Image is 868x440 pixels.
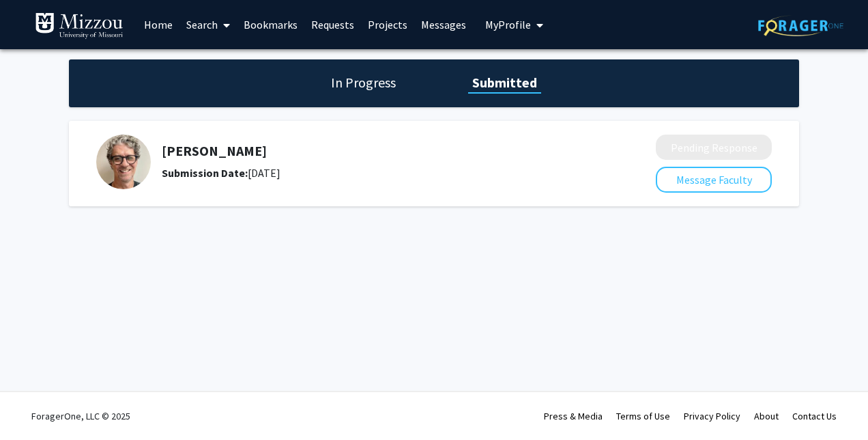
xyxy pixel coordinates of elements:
[544,410,603,422] a: Press & Media
[414,1,473,49] a: Messages
[684,410,740,422] a: Privacy Policy
[35,12,124,40] img: University of Missouri Logo
[237,1,304,49] a: Bookmarks
[792,410,837,422] a: Contact Us
[137,1,179,49] a: Home
[96,135,151,189] img: Profile Picture
[656,173,772,187] a: Message Faculty
[656,167,772,193] button: Message Faculty
[468,73,541,92] h1: Submitted
[179,1,237,49] a: Search
[327,73,400,92] h1: In Progress
[754,410,779,422] a: About
[10,379,58,430] iframe: Chat
[758,15,843,36] img: ForagerOne Logo
[656,135,772,160] button: Pending Response
[162,166,248,180] b: Submission Date:
[304,1,361,49] a: Requests
[162,143,583,159] h5: [PERSON_NAME]
[361,1,414,49] a: Projects
[31,392,130,440] div: ForagerOne, LLC © 2025
[616,410,670,422] a: Terms of Use
[485,18,531,31] span: My Profile
[162,165,583,181] div: [DATE]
